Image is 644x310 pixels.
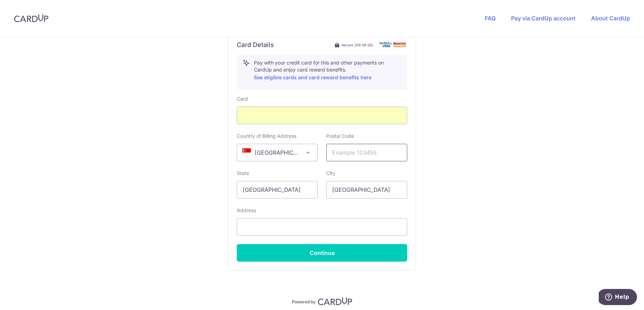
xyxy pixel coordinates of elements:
[237,144,317,161] span: Singapore
[379,42,407,48] img: card secure
[591,15,630,22] a: About CardUp
[237,144,318,161] span: Singapore
[237,133,296,140] label: Country of Billing Address
[599,289,637,306] iframe: Opens a widget where you can find more information
[326,133,354,140] label: Postal Code
[243,111,401,120] iframe: Secure card payment input frame
[318,297,352,305] img: CardUp
[511,15,576,22] a: Pay via CardUp account
[341,42,374,48] span: Secure 256-bit SSL
[326,144,407,161] input: Example 123456
[254,59,401,82] p: Pay with your credit card for this and other payments on CardUp and enjoy card reward benefits.
[326,170,335,177] label: City
[237,41,274,49] h6: Card Details
[292,298,316,305] p: Powered by
[237,95,248,102] label: Card
[254,74,371,80] a: See eligible cards and card reward benefits here
[237,207,256,214] label: Address
[485,15,496,22] a: FAQ
[237,244,407,262] button: Continue
[14,14,48,22] img: CardUp
[237,170,249,177] label: State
